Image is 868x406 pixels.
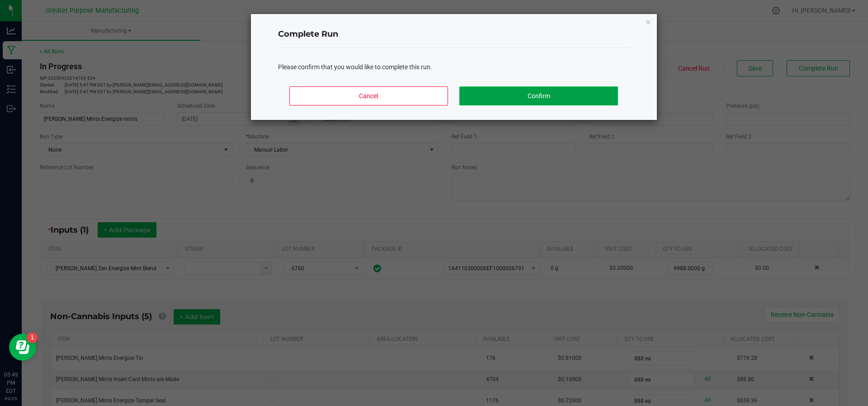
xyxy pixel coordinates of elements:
iframe: Resource center [9,334,36,361]
div: Please confirm that you would like to complete this run. [278,62,630,72]
iframe: Resource center unread badge [27,332,38,343]
button: Cancel [289,86,448,105]
button: Confirm [459,86,618,105]
h4: Complete Run [278,29,630,40]
button: Close [645,16,651,27]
